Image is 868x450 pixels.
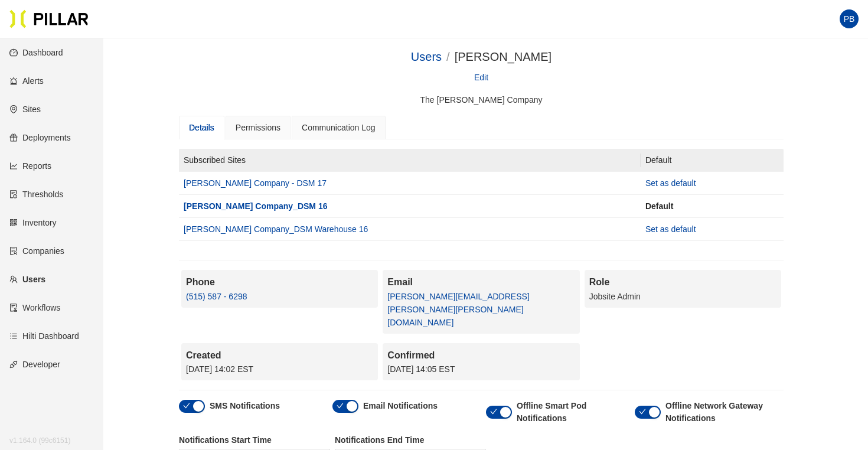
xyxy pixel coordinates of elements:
a: dashboardDashboard [9,48,63,57]
div: [DATE] 14:05 EST [387,363,575,376]
span: Set as default [645,178,696,188]
div: Details [189,121,214,134]
div: Confirmed [387,348,575,363]
span: Default [645,201,673,211]
a: [PERSON_NAME] Company - DSM 17 [184,178,327,188]
a: environmentSites [9,105,41,114]
div: Communication Log [302,121,376,134]
span: check [337,402,344,409]
a: line-chartReports [9,161,51,171]
a: [PERSON_NAME][EMAIL_ADDRESS][PERSON_NAME][PERSON_NAME][DOMAIN_NAME] [387,292,529,327]
div: Jobsite Admin [589,290,776,303]
div: Role [589,275,776,289]
span: PB [844,9,855,28]
a: barsHilti Dashboard [9,331,79,341]
a: Edit [474,71,488,84]
label: Notifications Start Time [179,434,330,446]
span: check [183,402,190,409]
div: Email [387,275,575,289]
span: check [490,408,497,415]
label: Email Notifications [363,400,438,412]
a: exceptionThresholds [9,190,63,199]
a: apiDeveloper [9,360,60,369]
img: Pillar Technologies [9,9,89,28]
th: Default [641,149,784,172]
div: Created [186,348,373,363]
div: Permissions [236,121,280,134]
a: [PERSON_NAME] Company_DSM Warehouse 16 [184,224,368,234]
a: (515) 587 - 6298 [186,292,247,301]
a: Users [411,50,442,63]
span: / [446,50,450,63]
span: check [639,408,646,415]
div: The [PERSON_NAME] Company [179,93,784,106]
label: Notifications End Time [335,434,486,446]
a: giftDeployments [9,133,71,142]
label: SMS Notifications [210,400,280,412]
span: Set as default [645,224,696,234]
label: Offline Network Gateway Notifications [665,400,784,425]
a: auditWorkflows [9,303,60,312]
span: [PERSON_NAME] [455,50,552,63]
a: solutionCompanies [9,246,64,256]
div: Phone [186,275,373,289]
div: [DATE] 14:02 EST [186,363,373,376]
th: Subscribed Sites [179,149,641,172]
a: [PERSON_NAME] Company_DSM 16 [184,201,328,211]
a: alertAlerts [9,76,44,86]
label: Offline Smart Pod Notifications [517,400,635,425]
a: qrcodeInventory [9,218,57,227]
a: teamUsers [9,275,45,284]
